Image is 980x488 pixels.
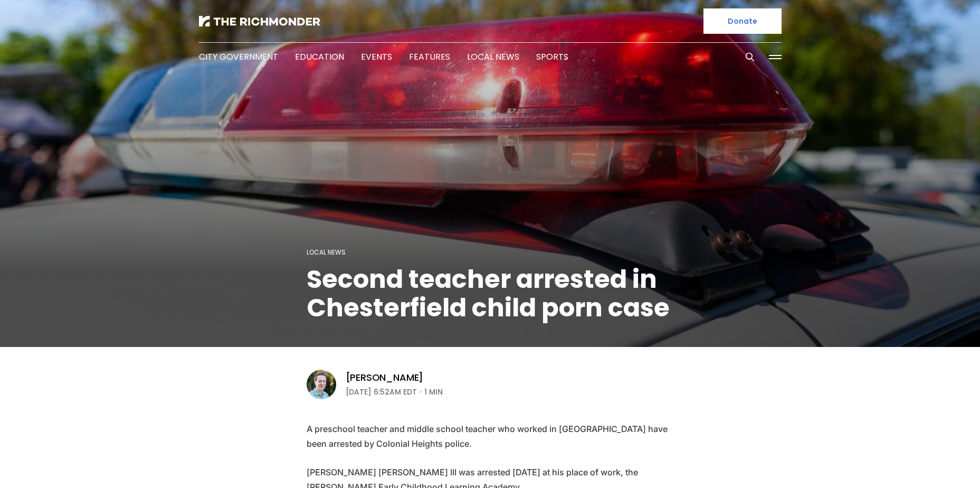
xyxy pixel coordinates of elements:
time: [DATE] 6:52AM EDT [346,386,417,398]
a: Donate [703,8,782,34]
iframe: portal-trigger [891,436,980,488]
a: Features [409,51,450,63]
button: Search this site [742,49,758,65]
span: 1 min [424,386,443,398]
a: City Government [199,51,278,63]
a: Education [295,51,344,63]
h1: Second teacher arrested in Chesterfield child porn case [307,265,674,322]
a: Local News [467,51,519,63]
a: Events [361,51,392,63]
img: Michael Phillips [307,370,336,399]
a: [PERSON_NAME] [346,371,424,384]
img: The Richmonder [199,16,320,26]
a: Local News [307,248,346,257]
a: Sports [536,51,568,63]
p: A preschool teacher and middle school teacher who worked in [GEOGRAPHIC_DATA] have been arrested ... [307,421,674,451]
